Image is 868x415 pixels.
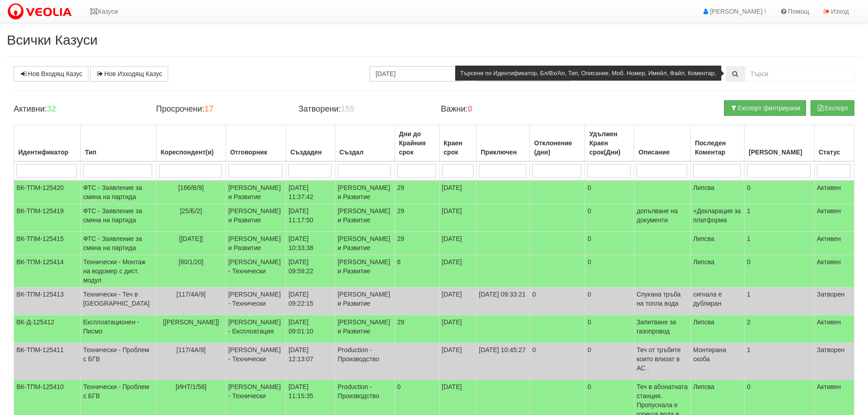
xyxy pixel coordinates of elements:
td: ВК-ТПМ-125420 [14,180,81,204]
td: [PERSON_NAME] - Технически [226,255,286,287]
span: 6 [397,258,401,266]
span: 29 [397,184,405,191]
th: Последен Коментар: No sort applied, activate to apply an ascending sort [691,125,745,162]
span: +Декларация за платформа [693,207,741,224]
b: 17 [204,104,213,113]
th: Краен срок: No sort applied, activate to apply an ascending sort [439,125,476,162]
h2: Всички Казуси [7,32,861,47]
td: ФТС - Заявление за смяна на партида [81,232,156,255]
a: Нов Изходящ Казус [90,66,168,82]
h4: Важни: [441,105,569,114]
th: Приключен: No sort applied, activate to apply an ascending sort [477,125,530,162]
td: ВК-Д-125412 [14,315,81,343]
th: Тип: No sort applied, activate to apply an ascending sort [81,125,156,162]
td: ВК-ТПМ-125411 [14,343,81,380]
span: [166/В/9] [178,184,204,191]
td: [PERSON_NAME] - Експлоатация [226,315,286,343]
td: 0 [745,180,814,204]
th: Брой Файлове: No sort applied, activate to apply an ascending sort [745,125,814,162]
h4: Затворени: [298,105,427,114]
span: Липсва [693,258,714,266]
span: Липсва [693,184,714,191]
th: Дни до Крайния срок: No sort applied, activate to apply an ascending sort [395,125,439,162]
td: [PERSON_NAME] и Развитие [335,315,395,343]
td: [DATE] [439,255,476,287]
div: Създаден [288,146,333,159]
td: Технически - Проблем с БГВ [81,343,156,380]
td: [PERSON_NAME] и Развитие [335,232,395,255]
button: Експорт филтрирани [724,100,806,116]
td: Активен [814,315,854,343]
span: Липсва [693,235,714,242]
td: Активен [814,204,854,232]
th: Отклонение (дни): No sort applied, activate to apply an ascending sort [530,125,585,162]
td: 0 [530,343,585,380]
td: Експлоатационен - Писмо [81,315,156,343]
td: [PERSON_NAME] и Развитие [335,255,395,287]
td: Технически - Монтаж на водомер с дист. модул [81,255,156,287]
div: Статус [817,146,852,159]
div: Описание [637,146,688,159]
span: Липсва [693,318,714,326]
td: Активен [814,255,854,287]
span: [117/4А/9] [176,346,205,354]
div: Кореспондент(и) [159,146,223,159]
span: 29 [397,235,405,242]
span: Липсва [693,383,714,390]
td: [DATE] [439,287,476,315]
td: 0 [585,232,634,255]
b: 0 [468,104,473,113]
td: 2 [745,315,814,343]
span: [[PERSON_NAME]] [163,318,219,326]
td: [DATE] [439,180,476,204]
b: 155 [341,104,354,113]
td: 1 [745,204,814,232]
a: Нов Входящ Казус [14,66,88,82]
td: 1 [745,343,814,380]
h4: Активни: [14,105,142,114]
span: сигнала е дублиран [693,291,722,307]
td: [DATE] 09:33:21 [477,287,530,315]
b: 32 [47,104,56,113]
td: [DATE] [439,232,476,255]
td: 0 [585,204,634,232]
td: 0 [530,287,585,315]
td: 0 [585,343,634,380]
img: VeoliaLogo.png [7,2,76,21]
th: Създал: No sort applied, activate to apply an ascending sort [335,125,395,162]
span: [25/Б/2] [180,207,202,215]
td: ВК-ТПМ-125414 [14,255,81,287]
div: Удължен Краен срок(Дни) [587,128,632,159]
td: [DATE] 10:45:27 [477,343,530,380]
span: 29 [397,207,405,215]
p: Запитване за газопровод [637,318,688,336]
div: Отклонение (дни) [532,137,582,159]
span: [117/4А/9] [176,291,205,298]
td: ВК-ТПМ-125413 [14,287,81,315]
td: [DATE] 09:58:22 [286,255,335,287]
button: Експорт [811,100,854,116]
td: Активен [814,232,854,255]
div: Дни до Крайния срок [397,128,437,159]
td: [PERSON_NAME] и Развитие [226,204,286,232]
p: Теч от тръбите които влизат в АС . [637,345,688,373]
td: ФТС - Заявление за смяна на партида [81,204,156,232]
td: Технически - Теч в [GEOGRAPHIC_DATA] [81,287,156,315]
td: [DATE] 10:33:38 [286,232,335,255]
td: [PERSON_NAME] и Развитие [335,180,395,204]
td: 0 [585,180,634,204]
p: Спукана тръба на топла вода [637,290,688,308]
td: [PERSON_NAME] и Развитие [335,204,395,232]
div: Създал [338,146,392,159]
span: [[DATE]] [179,235,203,242]
th: Кореспондент(и): No sort applied, activate to apply an ascending sort [156,125,226,162]
td: [DATE] 09:22:15 [286,287,335,315]
span: 0 [397,383,401,390]
div: Краен срок [442,137,474,159]
td: ВК-ТПМ-125419 [14,204,81,232]
td: [DATE] 12:13:07 [286,343,335,380]
td: [PERSON_NAME] - Технически [226,343,286,380]
h4: Просрочени: [156,105,284,114]
td: ВК-ТПМ-125415 [14,232,81,255]
span: [80/1/20] [179,258,204,266]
